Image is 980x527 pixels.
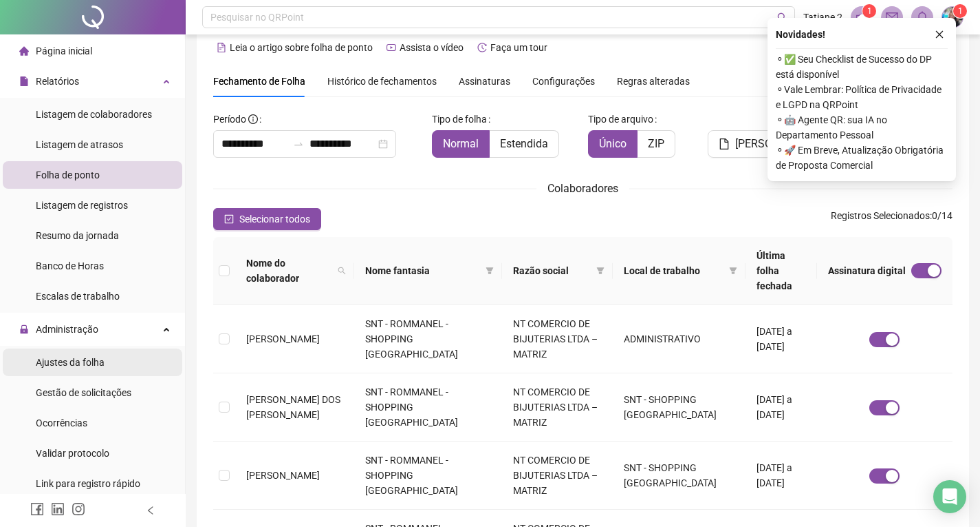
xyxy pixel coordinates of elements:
[293,138,304,149] span: to
[386,43,396,52] span: youtube
[867,6,872,16] span: 1
[828,263,906,278] span: Assinatura digital
[547,182,618,195] span: Colaboradores
[30,502,44,516] span: facebook
[502,442,612,510] td: NT COMERCIO DE BIJUTERIAS LTDA – MATRIZ
[217,43,226,52] span: file-text
[36,291,120,302] span: Escalas de trabalho
[224,214,234,224] span: check-square
[213,114,246,125] span: Período
[532,76,595,86] span: Configurações
[502,305,612,373] td: NT COMERCIO DE BIJUTERIAS LTDA – MATRIZ
[886,11,898,23] span: mail
[745,237,817,305] th: Última folha fechada
[933,480,966,513] div: Open Intercom Messenger
[36,230,119,241] span: Resumo da jornada
[594,260,607,281] span: filter
[230,42,373,53] span: Leia o artigo sobre folha de ponto
[596,267,605,275] span: filter
[443,137,479,150] span: Normal
[483,260,497,281] span: filter
[338,267,346,275] span: search
[958,6,963,16] span: 1
[246,470,320,481] span: [PERSON_NAME]
[719,138,730,149] span: file
[36,357,105,368] span: Ajustes da folha
[365,263,480,278] span: Nome fantasia
[36,109,152,120] span: Listagem de colaboradores
[935,30,944,39] span: close
[624,263,724,278] span: Local de trabalho
[36,200,128,211] span: Listagem de registros
[831,210,930,221] span: Registros Selecionados
[36,139,123,150] span: Listagem de atrasos
[776,82,948,112] span: ⚬ Vale Lembrar: Política de Privacidade e LGPD na QRPoint
[953,4,967,18] sup: Atualize o seu contato no menu Meus Dados
[432,112,487,127] span: Tipo de folha
[776,27,825,42] span: Novidades !
[19,324,29,334] span: lock
[617,76,690,86] span: Regras alteradas
[613,373,746,442] td: SNT - SHOPPING [GEOGRAPHIC_DATA]
[293,138,304,149] span: swap-right
[745,305,817,373] td: [DATE] a [DATE]
[335,253,349,289] span: search
[239,211,310,227] span: Selecionar todos
[36,478,140,489] span: Link para registro rápido
[613,305,746,373] td: ADMINISTRATIVO
[246,394,340,420] span: [PERSON_NAME] DOS [PERSON_NAME]
[916,11,928,23] span: bell
[72,502,85,516] span: instagram
[776,52,948,82] span: ⚬ ✅ Seu Checklist de Sucesso do DP está disponível
[354,305,502,373] td: SNT - ROMMANEL - SHOPPING [GEOGRAPHIC_DATA]
[831,208,952,230] span: : 0 / 14
[36,76,79,87] span: Relatórios
[708,130,829,158] button: [PERSON_NAME]
[729,267,737,275] span: filter
[19,76,29,86] span: file
[36,45,92,56] span: Página inicial
[599,137,627,150] span: Único
[856,11,868,23] span: notification
[248,114,258,124] span: info-circle
[502,373,612,442] td: NT COMERCIO DE BIJUTERIAS LTDA – MATRIZ
[613,442,746,510] td: SNT - SHOPPING [GEOGRAPHIC_DATA]
[36,169,100,180] span: Folha de ponto
[588,112,653,127] span: Tipo de arquivo
[213,208,321,230] button: Selecionar todos
[400,42,464,53] span: Assista o vídeo
[490,42,547,53] span: Faça um tour
[942,7,963,28] img: 84239
[477,43,487,52] span: history
[36,387,131,398] span: Gestão de solicitações
[36,417,87,428] span: Ocorrências
[776,143,948,173] span: ⚬ 🚀 Em Breve, Atualização Obrigatória de Proposta Comercial
[735,136,818,152] span: [PERSON_NAME]
[36,324,98,335] span: Administração
[862,4,876,18] sup: 1
[726,260,740,281] span: filter
[777,12,787,23] span: search
[354,442,502,510] td: SNT - ROMMANEL - SHOPPING [GEOGRAPHIC_DATA]
[459,76,510,86] span: Assinaturas
[803,10,842,25] span: Tatiane 2
[745,442,817,510] td: [DATE] a [DATE]
[213,76,305,87] span: Fechamento de Folha
[486,267,494,275] span: filter
[246,333,320,344] span: [PERSON_NAME]
[327,76,437,87] span: Histórico de fechamentos
[648,137,664,150] span: ZIP
[36,260,104,271] span: Banco de Horas
[36,448,109,459] span: Validar protocolo
[146,506,155,515] span: left
[19,46,29,56] span: home
[500,137,548,150] span: Estendida
[354,373,502,442] td: SNT - ROMMANEL - SHOPPING [GEOGRAPHIC_DATA]
[51,502,65,516] span: linkedin
[776,112,948,143] span: ⚬ 🤖 Agente QR: sua IA no Departamento Pessoal
[513,263,590,278] span: Razão social
[246,256,332,286] span: Nome do colaborador
[745,373,817,442] td: [DATE] a [DATE]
